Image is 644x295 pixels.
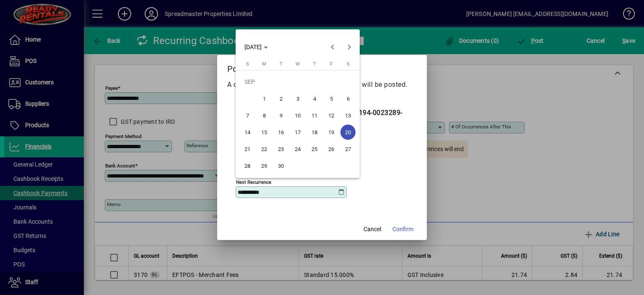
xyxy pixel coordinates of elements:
span: 19 [324,125,339,140]
span: 20 [340,125,356,140]
button: Fri Sep 12 2025 [323,107,340,124]
span: 11 [307,108,322,123]
button: Thu Sep 25 2025 [306,141,323,157]
button: Mon Sep 01 2025 [256,90,273,107]
button: Wed Sep 03 2025 [289,90,306,107]
span: 7 [240,108,255,123]
span: S [347,61,350,67]
span: 1 [257,91,272,106]
button: Thu Sep 18 2025 [306,124,323,141]
span: F [330,61,332,67]
span: 25 [307,141,322,157]
span: 13 [340,108,356,123]
span: 26 [324,141,339,157]
button: Sun Sep 28 2025 [239,157,256,174]
span: T [313,61,316,67]
span: 29 [257,158,272,173]
span: 5 [324,91,339,106]
button: Sun Sep 14 2025 [239,124,256,141]
span: 8 [257,108,272,123]
button: Sun Sep 07 2025 [239,107,256,124]
button: Next month [341,39,358,55]
span: 2 [273,91,288,106]
span: 12 [324,108,339,123]
span: 6 [340,91,356,106]
button: Thu Sep 04 2025 [306,90,323,107]
span: 21 [240,141,255,157]
button: Sat Sep 27 2025 [340,141,356,157]
span: 18 [307,125,322,140]
button: Mon Sep 08 2025 [256,107,273,124]
button: Sat Sep 06 2025 [340,90,356,107]
button: Tue Sep 09 2025 [273,107,289,124]
button: Previous month [324,39,341,55]
span: 30 [273,158,288,173]
span: 17 [290,125,305,140]
td: SEP [239,73,356,90]
span: 15 [257,125,272,140]
button: Mon Sep 29 2025 [256,157,273,174]
button: Tue Sep 30 2025 [273,157,289,174]
button: Wed Sep 10 2025 [289,107,306,124]
button: Sun Sep 21 2025 [239,141,256,157]
button: Sat Sep 13 2025 [340,107,356,124]
button: Tue Sep 02 2025 [273,90,289,107]
span: W [296,61,300,67]
button: Thu Sep 11 2025 [306,107,323,124]
button: Tue Sep 23 2025 [273,141,289,157]
button: Tue Sep 16 2025 [273,124,289,141]
button: Wed Sep 24 2025 [289,141,306,157]
button: Fri Sep 19 2025 [323,124,340,141]
button: Mon Sep 15 2025 [256,124,273,141]
span: S [246,61,249,67]
span: [DATE] [244,44,262,50]
button: Mon Sep 22 2025 [256,141,273,157]
span: 14 [240,125,255,140]
button: Fri Sep 05 2025 [323,90,340,107]
span: 27 [340,141,356,157]
span: 23 [273,141,288,157]
span: 9 [273,108,288,123]
span: 22 [257,141,272,157]
span: 3 [290,91,305,106]
span: 4 [307,91,322,106]
span: 10 [290,108,305,123]
button: Sat Sep 20 2025 [340,124,356,141]
span: M [262,61,266,67]
button: Fri Sep 26 2025 [323,141,340,157]
span: 16 [273,125,288,140]
button: Choose month and year [241,39,271,55]
span: T [280,61,283,67]
span: 28 [240,158,255,173]
span: 24 [290,141,305,157]
button: Wed Sep 17 2025 [289,124,306,141]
